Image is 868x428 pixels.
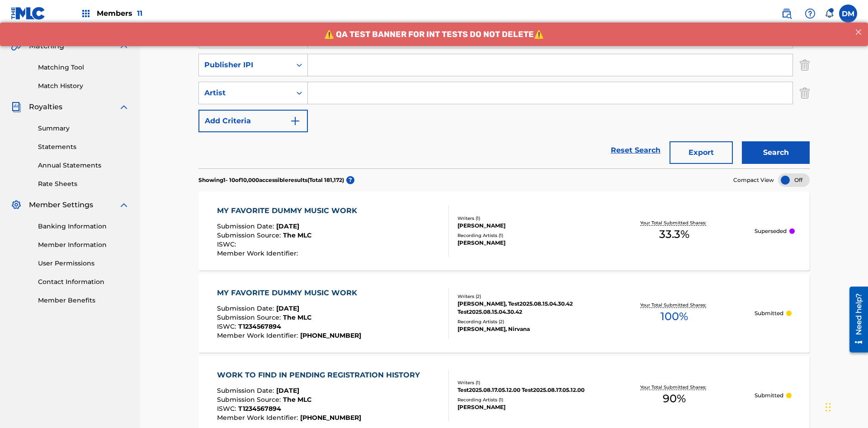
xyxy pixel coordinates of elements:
iframe: Chat Widget [823,385,868,428]
div: Recording Artists ( 1 ) [458,232,594,239]
span: ISWC : [217,240,238,248]
span: ⚠️ QA TEST BANNER FOR INT TESTS DO NOT DELETE⚠️ [324,7,544,17]
span: Submission Date : [217,222,276,230]
a: Statements [38,142,129,152]
a: MY FAVORITE DUMMY MUSIC WORKSubmission Date:[DATE]Submission Source:The MLCISWC:Member Work Ident... [198,191,810,270]
span: 11 [137,9,142,18]
a: Annual Statements [38,161,129,170]
div: WORK TO FIND IN PENDING REGISTRATION HISTORY [217,370,425,381]
img: search [781,8,792,19]
a: Match History [38,81,129,91]
span: Submission Source : [217,395,283,404]
span: [PHONE_NUMBER] [300,414,361,422]
span: [PHONE_NUMBER] [300,331,361,340]
span: [DATE] [276,304,299,312]
p: Your Total Submitted Shares: [640,384,708,391]
span: Compact View [733,176,774,184]
img: Delete Criterion [800,82,810,104]
img: help [805,8,816,19]
div: Notifications [825,9,834,18]
img: expand [118,41,129,51]
div: Test2025.08.17.05.12.00 Test2025.08.17.05.12.00 [458,386,594,394]
span: Submission Date : [217,304,276,312]
p: Your Total Submitted Shares: [640,219,708,226]
div: Writers ( 1 ) [458,215,594,222]
span: Royalties [29,102,62,112]
div: MY FAVORITE DUMMY MUSIC WORK [217,205,362,216]
a: User Permissions [38,259,129,268]
span: 33.3 % [659,226,689,242]
img: Royalties [11,102,22,112]
span: Member Work Identifier : [217,414,300,422]
button: Search [742,141,810,164]
a: Matching Tool [38,63,129,72]
span: Submission Source : [217,313,283,321]
div: User Menu [839,5,857,23]
img: expand [118,200,129,210]
p: Showing 1 - 10 of 10,000 accessible results (Total 181,172 ) [198,176,344,184]
div: [PERSON_NAME], Nirvana [458,325,594,333]
a: Contact Information [38,277,129,287]
p: Your Total Submitted Shares: [640,302,708,308]
span: Matching [29,41,64,51]
img: 9d2ae6d4665cec9f34b9.svg [290,116,301,126]
div: Writers ( 1 ) [458,379,594,386]
div: Publisher IPI [204,60,286,70]
div: [PERSON_NAME] [458,239,594,247]
a: Member Information [38,240,129,250]
img: expand [118,102,129,112]
span: Submission Date : [217,386,276,395]
img: Delete Criterion [800,54,810,76]
span: Member Work Identifier : [217,331,300,340]
div: Help [801,5,819,23]
span: Members [97,8,142,19]
span: ISWC : [217,405,238,413]
p: Submitted [755,309,783,317]
span: [DATE] [276,386,299,395]
a: Member Benefits [38,296,129,305]
img: Matching [11,41,22,51]
span: Member Work Identifier : [217,249,300,257]
span: Submission Source : [217,231,283,239]
a: Summary [38,124,129,133]
a: Rate Sheets [38,179,129,189]
button: Export [670,141,733,164]
iframe: Resource Center [843,283,868,357]
span: The MLC [283,395,311,404]
a: Reset Search [606,140,665,160]
div: Recording Artists ( 1 ) [458,396,594,403]
span: [DATE] [276,222,299,230]
div: [PERSON_NAME], Test2025.08.15.04.30.42 Test2025.08.15.04.30.42 [458,300,594,316]
div: MY FAVORITE DUMMY MUSIC WORK [217,288,362,298]
div: Writers ( 2 ) [458,293,594,300]
div: Recording Artists ( 2 ) [458,318,594,325]
div: [PERSON_NAME] [458,222,594,230]
img: Top Rightsholders [80,8,91,19]
span: ISWC : [217,322,238,330]
div: Drag [826,394,831,421]
span: ? [346,176,354,184]
span: 100 % [660,308,688,325]
div: [PERSON_NAME] [458,403,594,411]
p: Superseded [755,227,787,235]
span: The MLC [283,313,311,321]
span: 90 % [663,391,686,407]
a: Public Search [778,5,796,23]
span: T1234567894 [238,322,281,330]
button: Add Criteria [198,110,308,132]
span: The MLC [283,231,311,239]
img: Member Settings [11,200,22,210]
img: MLC Logo [11,7,46,20]
div: Artist [204,88,286,98]
span: T1234567894 [238,405,281,413]
span: Member Settings [29,200,93,210]
a: MY FAVORITE DUMMY MUSIC WORKSubmission Date:[DATE]Submission Source:The MLCISWC:T1234567894Member... [198,274,810,353]
p: Submitted [755,391,783,400]
a: Banking Information [38,222,129,231]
